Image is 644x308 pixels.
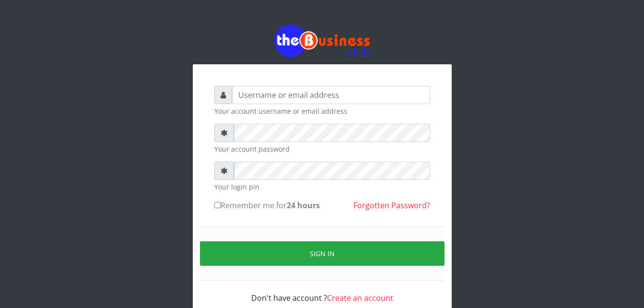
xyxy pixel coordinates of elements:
[327,293,393,303] a: Create an account
[200,241,445,266] button: Sign in
[214,202,221,208] input: Remember me for24 hours
[214,200,320,211] label: Remember me for
[287,200,320,211] b: 24 hours
[232,86,430,104] input: Username or email address
[214,106,430,116] small: Your account username or email address
[214,281,430,304] div: Don't have account ?
[353,200,430,211] a: Forgotten Password?
[214,144,430,154] small: Your account password
[214,182,430,192] small: Your login pin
